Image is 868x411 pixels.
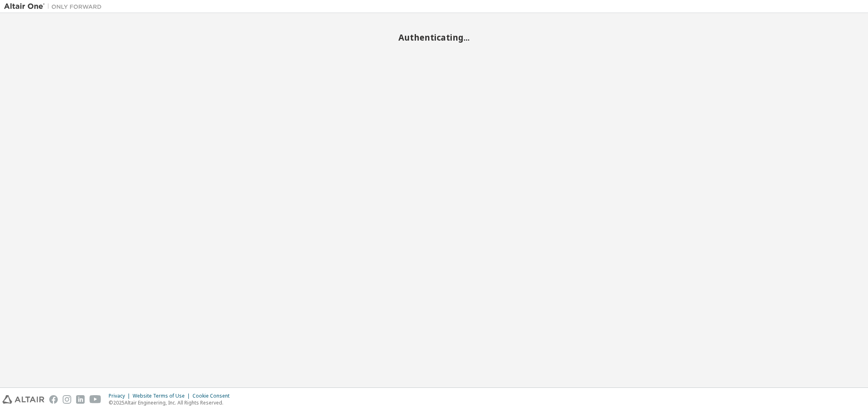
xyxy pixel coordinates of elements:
h2: Authenticating... [4,32,864,43]
p: © 2025 Altair Engineering, Inc. All Rights Reserved. [109,399,234,406]
img: Altair One [4,2,106,11]
img: altair_logo.svg [2,395,44,404]
div: Cookie Consent [192,393,234,399]
img: facebook.svg [49,395,58,404]
div: Privacy [109,393,133,399]
img: instagram.svg [63,395,71,404]
div: Website Terms of Use [133,393,192,399]
img: youtube.svg [90,395,101,404]
img: linkedin.svg [76,395,85,404]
